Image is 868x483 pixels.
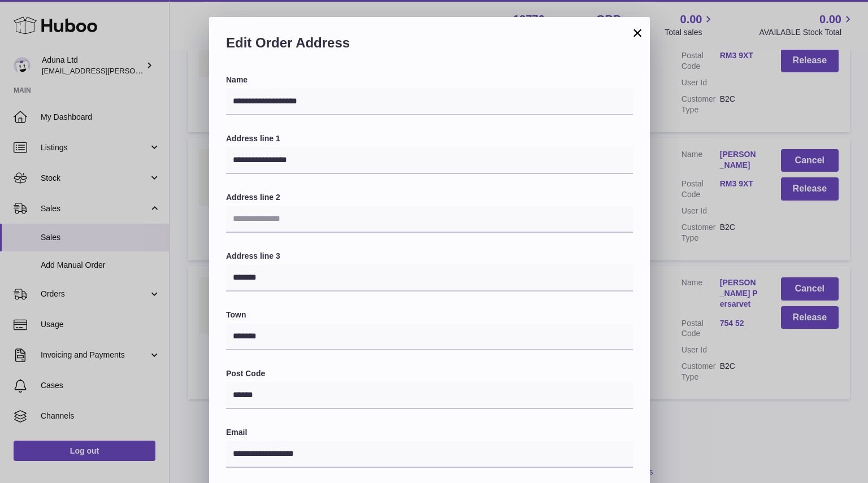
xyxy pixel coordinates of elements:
label: Email [226,427,633,438]
label: Name [226,75,633,85]
h2: Edit Order Address [226,34,633,58]
button: × [631,26,644,40]
label: Town [226,310,633,320]
label: Address line 3 [226,251,633,262]
label: Post Code [226,368,633,379]
label: Address line 2 [226,192,633,203]
label: Address line 1 [226,133,633,144]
